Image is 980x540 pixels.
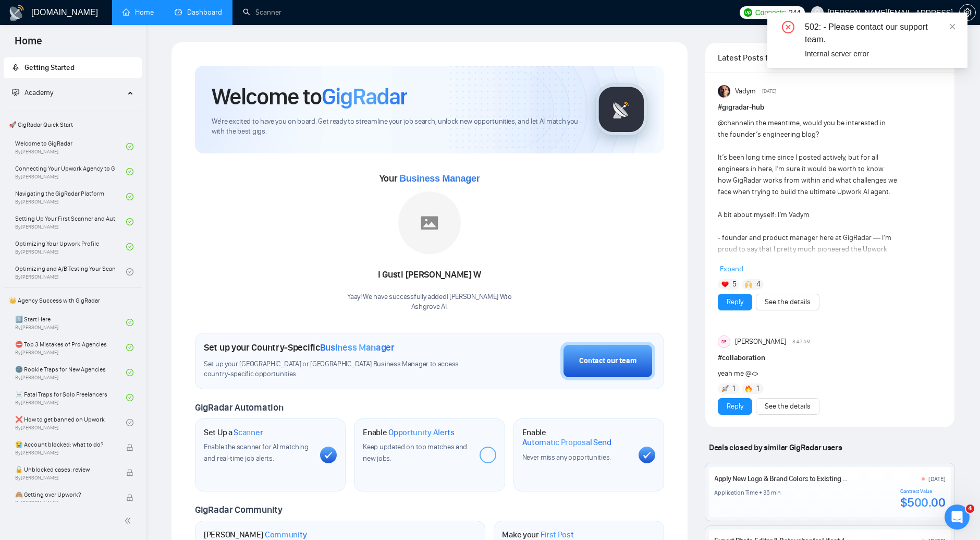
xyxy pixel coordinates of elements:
span: Academy [12,88,53,97]
span: lock [126,494,133,501]
div: Internal server error [805,48,955,59]
span: 244 [789,7,800,18]
a: Apply New Logo & Brand Colors to Existing Website (Interim Refresh for [DOMAIN_NAME]) [715,474,980,483]
a: Connecting Your Upwork Agency to GigRadarBy[PERSON_NAME] [15,160,126,183]
span: Expand [720,265,743,273]
a: ☠️ Fatal Traps for Solo FreelancersBy[PERSON_NAME] [15,386,126,409]
span: Vadym [735,86,756,97]
span: close [949,23,956,30]
span: Automatic Proposal Send [522,437,611,448]
span: Latest Posts from the GigRadar Community [718,51,791,64]
h1: # gigradar-hub [718,102,942,113]
a: Optimizing Your Upwork ProfileBy[PERSON_NAME] [15,235,126,258]
span: fund-projection-screen [12,89,19,96]
img: logo [8,5,25,21]
h1: Enable [363,427,455,438]
img: gigradar-logo.png [595,83,647,136]
span: By [PERSON_NAME] [15,450,115,456]
a: setting [959,8,976,17]
div: Contract Value [900,488,946,495]
div: I Gusti [PERSON_NAME] W [347,266,512,284]
a: Navigating the GigRadar PlatformBy[PERSON_NAME] [15,185,126,208]
span: check-circle [126,319,133,326]
span: setting [960,8,975,17]
span: 1 [756,383,759,394]
h1: Enable [522,427,630,448]
span: 4 [756,279,761,290]
a: Welcome to GigRadarBy[PERSON_NAME] [15,135,126,158]
span: Never miss any opportunities. [522,453,611,462]
h1: [PERSON_NAME] [204,530,307,540]
span: check-circle [126,344,133,351]
span: Academy [24,88,53,97]
p: Ashgrove AI . [347,302,512,312]
a: Optimizing and A/B Testing Your Scanner for Better ResultsBy[PERSON_NAME] [15,260,126,283]
span: Set up your [GEOGRAPHIC_DATA] or [GEOGRAPHIC_DATA] Business Manager to access country-specific op... [204,359,475,379]
span: 4 [966,505,974,513]
span: check-circle [126,218,133,225]
img: 🙌 [745,281,752,288]
span: check-circle [126,268,133,275]
a: Setting Up Your First Scanner and Auto-BidderBy[PERSON_NAME] [15,210,126,233]
span: 5 [732,279,737,290]
span: Deals closed by similar GigRadar users [705,438,846,457]
a: 🌚 Rookie Traps for New AgenciesBy[PERSON_NAME] [15,361,126,384]
h1: Welcome to [212,82,407,111]
div: 35 min [763,488,781,497]
div: in the meantime, would you be interested in the founder’s engineering blog? It’s been long time s... [718,117,897,416]
div: Application Time [715,488,758,497]
button: setting [959,4,976,21]
span: lock [126,469,133,476]
img: 🚀 [721,385,729,392]
a: homeHome [123,8,154,17]
a: See the details [765,296,811,308]
button: See the details [756,398,819,415]
a: ❌ How to get banned on UpworkBy[PERSON_NAME] [15,411,126,434]
span: 😭 Account blocked: what to do? [15,439,115,450]
button: See the details [756,294,819,310]
h1: Set up your Country-Specific [204,342,395,353]
span: check-circle [126,394,133,401]
div: [DATE] [928,475,946,483]
span: check-circle [126,193,133,200]
button: Reply [718,294,752,310]
span: check-circle [126,419,133,426]
span: check-circle [126,143,133,150]
span: double-left [124,515,134,526]
div: $500.00 [900,495,946,510]
span: check-circle [126,168,133,175]
span: Community [265,530,307,540]
a: Reply [727,296,743,308]
a: ⛔ Top 3 Mistakes of Pro AgenciesBy[PERSON_NAME] [15,336,126,359]
div: 502: - Please contact our support team. [805,21,955,46]
span: GigRadar [322,82,407,111]
span: Your [379,173,480,184]
span: check-circle [126,369,133,376]
img: upwork-logo.png [744,8,752,17]
h1: Set Up a [204,427,263,438]
span: 👑 Agency Success with GigRadar [5,290,141,311]
span: GigRadar Automation [195,402,283,413]
span: Connects: [755,7,787,18]
span: Home [6,33,51,55]
a: dashboardDashboard [175,8,222,17]
span: Scanner [234,427,263,438]
span: close-circle [782,21,794,33]
span: Getting Started [24,63,75,72]
span: Business Manager [399,173,480,184]
span: check-circle [126,243,133,250]
div: DE [718,336,730,347]
button: Reply [718,398,752,415]
a: searchScanner [243,8,281,17]
span: 🚀 GigRadar Quick Start [5,114,141,135]
span: user [814,9,821,16]
span: 8:47 AM [793,337,811,346]
span: We're excited to have you on board. Get ready to streamline your job search, unlock new opportuni... [212,117,579,137]
button: Contact our team [560,342,655,380]
img: Vadym [718,85,730,98]
span: 🔓 Unblocked cases: review [15,464,115,475]
span: lock [126,444,133,451]
h1: Make your [503,530,574,540]
img: placeholder.png [398,191,461,254]
a: Reply [727,401,743,412]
